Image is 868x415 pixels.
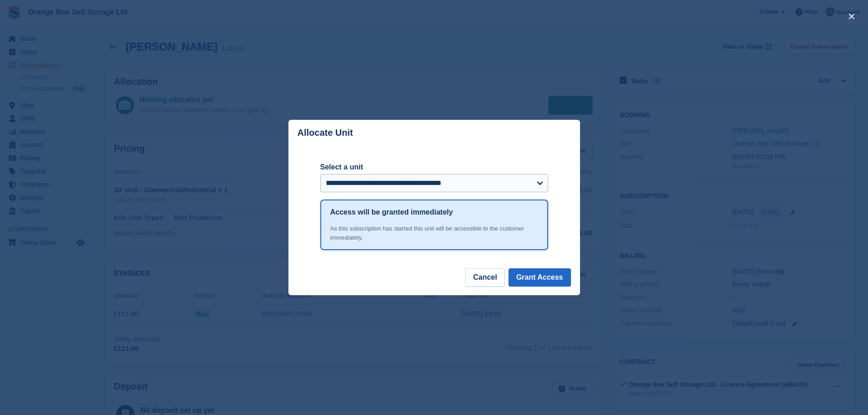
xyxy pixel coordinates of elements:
[330,207,453,218] h1: Access will be granted immediately
[508,268,571,287] button: Grant Access
[465,268,504,287] button: Cancel
[844,9,859,24] button: close
[320,162,548,173] label: Select a unit
[298,128,353,138] p: Allocate Unit
[330,224,538,242] div: As this subscription has started this unit will be accessible to the customer immediately.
